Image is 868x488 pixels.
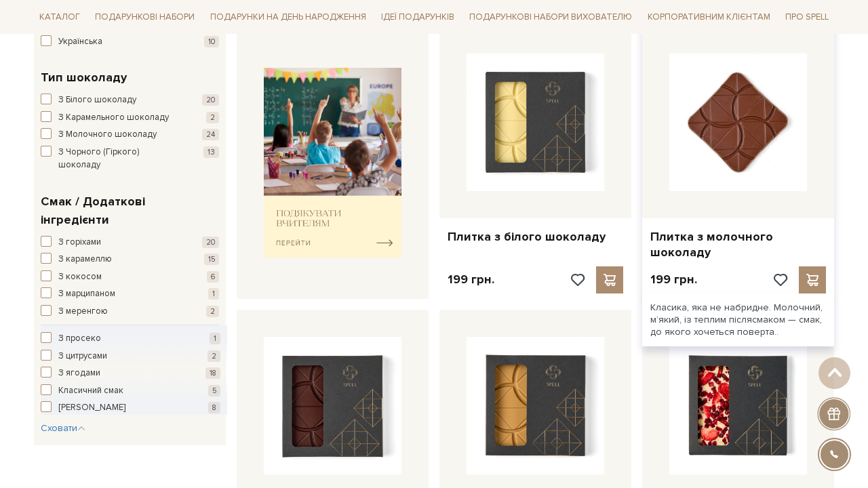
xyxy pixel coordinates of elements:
[202,94,219,106] span: 20
[208,402,220,413] span: 8
[58,146,182,172] span: З Чорного (Гіркого) шоколаду
[41,332,220,346] button: З просеко 1
[58,35,102,49] span: Українська
[464,5,637,28] a: Подарункові набори вихователю
[210,333,220,344] span: 1
[780,7,834,28] a: Про Spell
[41,422,85,434] span: Сховати
[58,236,101,249] span: З горіхами
[448,229,623,245] a: Плитка з білого шоколаду
[208,288,219,300] span: 1
[41,401,220,415] button: [PERSON_NAME] 8
[208,385,220,396] span: 5
[58,111,169,125] span: З Карамельного шоколаду
[58,253,112,266] span: З карамеллю
[650,272,697,287] p: 199 грн.
[650,229,826,261] a: Плитка з молочного шоколаду
[41,128,219,142] button: З Молочного шоколаду 24
[203,146,219,158] span: 13
[34,7,85,28] a: Каталог
[202,129,219,140] span: 24
[41,422,85,435] button: Сховати
[206,306,219,317] span: 2
[41,384,220,398] button: Класичний смак 5
[41,236,219,249] button: З горіхами 20
[41,94,219,107] button: З Білого шоколаду 20
[58,384,123,398] span: Класичний смак
[376,7,460,28] a: Ідеї подарунків
[58,287,115,301] span: З марципаном
[41,350,220,363] button: З цитрусами 2
[41,146,219,172] button: З Чорного (Гіркого) шоколаду 13
[58,401,125,415] span: [PERSON_NAME]
[206,112,219,123] span: 2
[208,350,220,362] span: 2
[41,35,219,49] button: Українська 10
[41,192,216,229] span: Смак / Додаткові інгредієнти
[202,237,219,248] span: 20
[58,332,101,346] span: З просеко
[205,367,220,379] span: 18
[41,68,127,87] span: Тип шоколаду
[207,271,219,283] span: 6
[41,111,219,125] button: З Карамельного шоколаду 2
[41,253,219,266] button: З карамеллю 15
[264,68,401,258] img: banner
[58,270,102,284] span: З кокосом
[205,7,372,28] a: Подарунки на День народження
[204,36,219,47] span: 10
[58,367,100,380] span: З ягодами
[642,5,776,28] a: Корпоративним клієнтам
[41,305,219,319] button: З меренгою 2
[448,272,494,287] p: 199 грн.
[58,94,136,107] span: З Білого шоколаду
[58,350,107,363] span: З цитрусами
[669,54,807,191] img: Плитка з молочного шоколаду
[90,7,200,28] a: Подарункові набори
[58,128,157,142] span: З Молочного шоколаду
[41,367,220,380] button: З ягодами 18
[41,270,219,284] button: З кокосом 6
[58,305,108,319] span: З меренгою
[642,293,834,347] div: Класика, яка не набридне. Молочний, м’який, із теплим післясмаком — смак, до якого хочеться повер...
[41,287,219,301] button: З марципаном 1
[204,253,219,265] span: 15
